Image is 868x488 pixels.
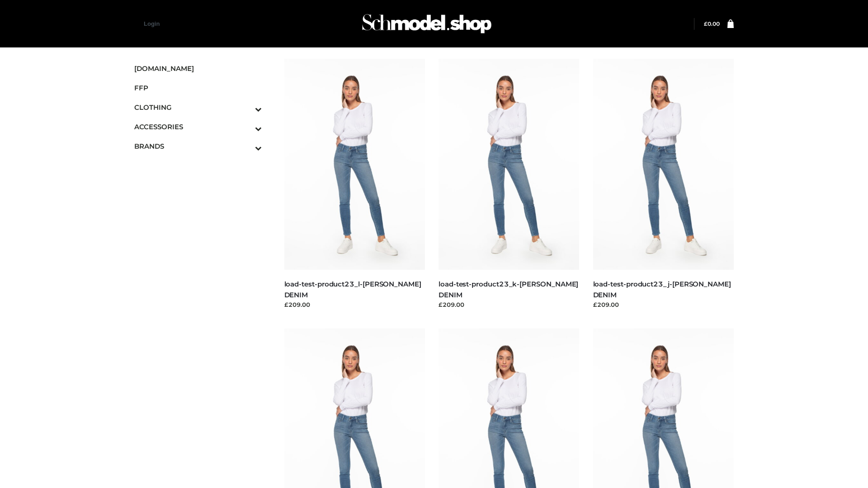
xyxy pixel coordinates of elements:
button: Toggle Submenu [230,136,262,156]
div: £209.00 [284,300,425,309]
button: Toggle Submenu [230,98,262,117]
a: load-test-product23_l-[PERSON_NAME] DENIM [284,280,421,299]
span: FFP [134,83,262,93]
a: FFP [134,78,262,98]
button: Toggle Submenu [230,117,262,136]
span: ACCESSORIES [134,122,262,132]
img: Schmodel Admin 964 [359,6,495,42]
a: load-test-product23_j-[PERSON_NAME] DENIM [593,280,731,299]
a: [DOMAIN_NAME] [134,59,262,78]
a: BRANDSToggle Submenu [134,136,262,156]
div: £209.00 [439,300,580,309]
span: CLOTHING [134,102,262,113]
span: BRANDS [134,141,262,151]
span: [DOMAIN_NAME] [134,63,262,74]
a: ACCESSORIESToggle Submenu [134,117,262,136]
a: £0.00 [704,20,720,27]
a: Login [144,20,160,27]
div: £209.00 [593,300,734,309]
span: £ [704,20,708,27]
a: CLOTHINGToggle Submenu [134,98,262,117]
a: load-test-product23_k-[PERSON_NAME] DENIM [439,280,578,299]
bdi: 0.00 [704,20,720,27]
